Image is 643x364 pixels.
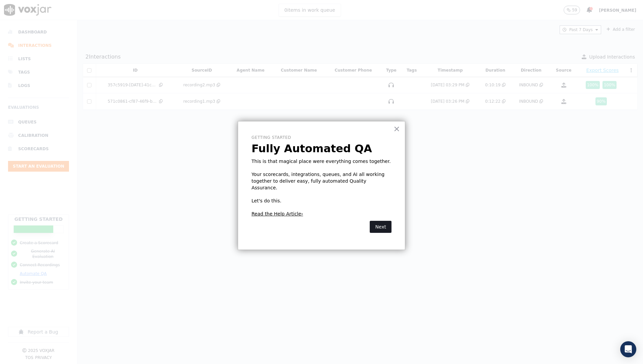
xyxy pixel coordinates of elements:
p: This is that magical place were everything comes together. [252,158,391,165]
button: Close [394,123,400,134]
button: Next [370,221,391,233]
p: Your scorecards, integrations, queues, and AI all working together to deliver easy, fully automat... [252,171,391,191]
p: Let's do this. [252,198,391,204]
a: Read the Help Article› [252,211,303,216]
div: Open Intercom Messenger [620,341,636,357]
p: Fully Automated QA [252,142,391,155]
p: Getting Started [252,135,391,141]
